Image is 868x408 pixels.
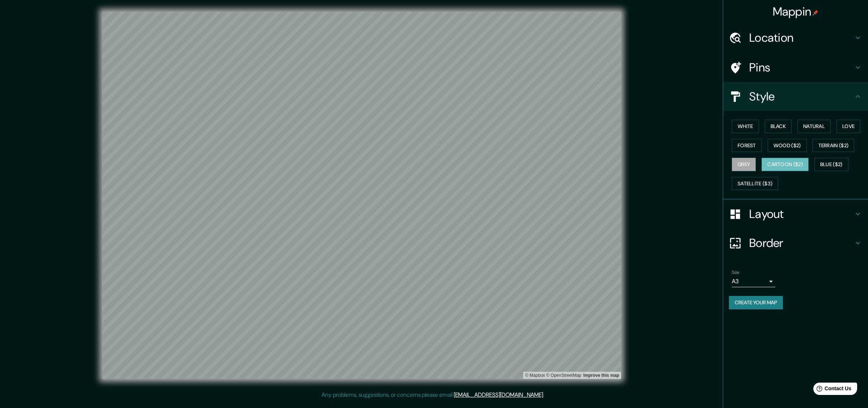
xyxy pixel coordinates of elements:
[749,60,854,75] h4: Pins
[723,199,868,228] div: Layout
[732,177,778,190] button: Satellite ($3)
[749,89,854,104] h4: Style
[732,120,759,133] button: White
[583,373,619,378] a: Map feedback
[813,10,818,16] img: pin-icon.png
[729,296,783,309] button: Create your map
[813,139,855,152] button: Terrain ($2)
[546,373,581,378] a: OpenStreetMap
[762,158,809,171] button: Cartoon ($2)
[102,12,621,379] canvas: Map
[723,82,868,111] div: Style
[768,139,807,152] button: Wood ($2)
[322,391,544,399] p: Any problems, suggestions, or concerns please email .
[732,158,756,171] button: Grey
[773,4,819,19] h4: Mappin
[525,373,545,378] a: Mapbox
[797,120,831,133] button: Natural
[732,269,739,276] label: Size
[732,276,775,287] div: A3
[544,391,545,399] div: .
[749,236,854,250] h4: Border
[749,207,854,221] h4: Layout
[836,120,860,133] button: Love
[749,30,854,45] h4: Location
[723,23,868,52] div: Location
[804,380,860,400] iframe: Help widget launcher
[454,391,543,399] a: [EMAIL_ADDRESS][DOMAIN_NAME]
[723,228,868,257] div: Border
[814,158,848,171] button: Blue ($2)
[723,53,868,82] div: Pins
[732,139,762,152] button: Forest
[765,120,792,133] button: Black
[545,391,547,399] div: .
